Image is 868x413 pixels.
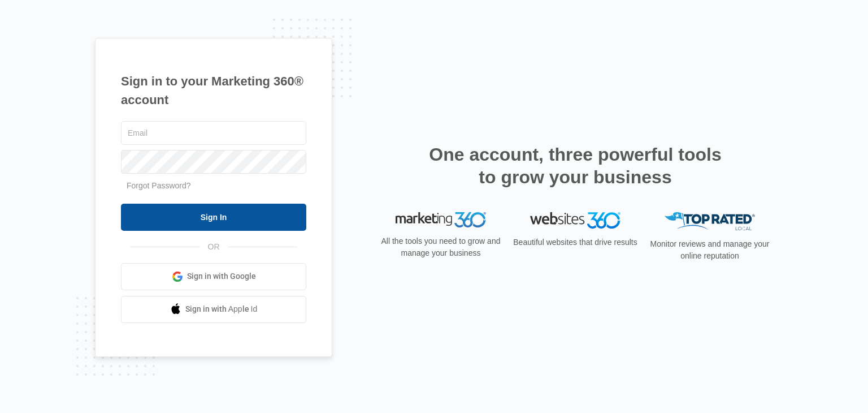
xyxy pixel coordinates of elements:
[530,212,620,229] img: Websites 360
[512,236,639,248] p: Beautiful websites that drive results
[121,263,306,290] a: Sign in with Google
[187,270,256,282] span: Sign in with Google
[200,241,228,253] span: OR
[185,303,258,315] span: Sign in with Apple Id
[377,235,504,259] p: All the tools you need to grow and manage your business
[396,212,486,228] img: Marketing 360
[121,204,306,231] input: Sign In
[127,181,191,190] a: Forgot Password?
[121,121,306,145] input: Email
[121,296,306,323] a: Sign in with Apple Id
[665,212,755,231] img: Top Rated Local
[121,72,306,109] h1: Sign in to your Marketing 360® account
[426,143,725,188] h2: One account, three powerful tools to grow your business
[646,238,773,262] p: Monitor reviews and manage your online reputation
